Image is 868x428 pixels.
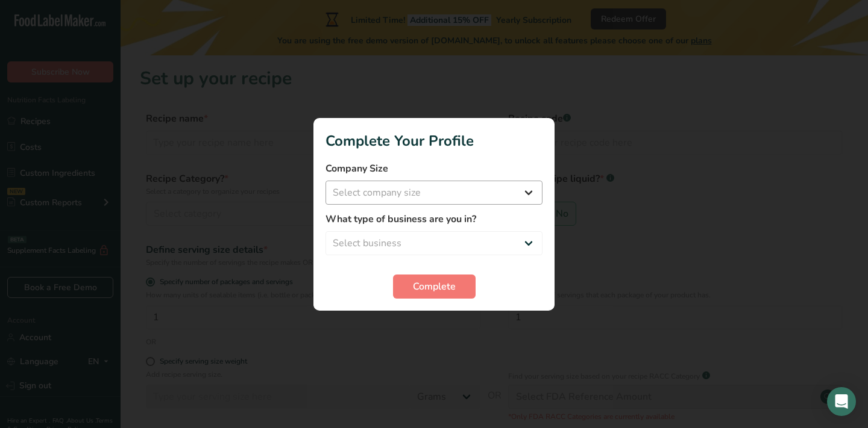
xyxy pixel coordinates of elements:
h1: Complete Your Profile [325,130,542,152]
label: What type of business are you in? [325,212,542,226]
div: Open Intercom Messenger [827,387,856,416]
button: Complete [393,274,476,299]
span: Complete [413,279,456,294]
label: Company Size [325,161,542,176]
